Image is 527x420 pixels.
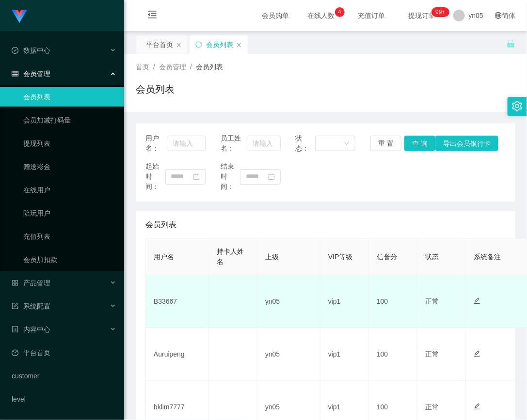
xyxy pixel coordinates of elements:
[23,157,116,176] a: 赠送彩金
[353,12,390,19] span: 充值订单
[23,180,116,200] a: 在线用户
[404,136,435,151] button: 查 询
[146,275,209,328] td: B33667
[303,12,340,19] span: 在线人数
[146,35,173,54] div: 平台首页
[221,133,247,154] span: 员工姓名：
[145,161,165,192] span: 起始时间：
[136,0,169,31] i: 图标: menu-fold
[425,253,439,261] span: 状态
[23,134,116,153] a: 提现列表
[23,87,116,107] a: 会员列表
[425,297,439,305] span: 正常
[12,70,50,78] span: 会员管理
[507,39,515,48] i: 图标: unlock
[512,101,523,111] i: 图标: setting
[474,253,501,261] span: 系统备注
[12,279,50,287] span: 产品管理
[12,302,50,310] span: 系统配置
[206,35,233,54] div: 会员列表
[12,366,116,386] a: customer
[296,133,315,154] span: 状态：
[320,275,369,328] td: vip1
[190,63,192,71] span: /
[221,161,240,192] span: 结束时间：
[146,328,209,381] td: Auruipeng
[23,203,116,223] a: 陪玩用户
[196,63,223,71] span: 会员列表
[236,42,242,48] i: 图标: close
[195,41,202,48] i: 图标: sync
[153,63,155,71] span: /
[159,63,186,71] span: 会员管理
[12,70,18,77] i: 图标: table
[12,303,18,310] i: 图标: form
[257,275,320,328] td: yn05
[495,12,502,19] i: 图标: global
[12,10,27,23] img: logo.9652507e.png
[377,253,397,261] span: 信誉分
[145,133,167,154] span: 用户名：
[344,140,350,147] i: 图标: down
[369,275,417,328] td: 100
[257,328,320,381] td: yn05
[268,173,275,180] i: 图标: calendar
[136,82,175,96] h1: 会员列表
[431,7,449,17] sup: 308
[435,136,498,151] button: 导出会员银行卡
[370,136,401,151] button: 重 置
[474,297,480,304] i: 图标: edit
[23,227,116,246] a: 充值列表
[247,136,280,151] input: 请输入
[12,343,116,362] a: 图标: dashboard平台首页
[176,42,182,48] i: 图标: close
[154,253,174,261] span: 用户名
[12,47,18,54] i: 图标: check-circle-o
[193,173,200,180] i: 图标: calendar
[12,389,116,409] a: level
[167,136,205,151] input: 请输入
[217,248,244,265] span: 持卡人姓名
[338,7,341,17] p: 4
[474,403,480,410] i: 图标: edit
[425,403,439,411] span: 正常
[404,12,441,19] span: 提现订单
[145,219,176,231] span: 会员列表
[12,326,50,333] span: 内容中心
[12,47,50,54] span: 数据中心
[320,328,369,381] td: vip1
[136,63,149,71] span: 首页
[369,328,417,381] td: 100
[328,253,353,261] span: VIP等级
[425,350,439,358] span: 正常
[23,110,116,130] a: 会员加减打码量
[23,250,116,269] a: 会员加扣款
[12,326,18,333] i: 图标: profile
[335,7,345,17] sup: 4
[12,280,18,286] i: 图标: appstore-o
[474,350,480,357] i: 图标: edit
[265,253,279,261] span: 上级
